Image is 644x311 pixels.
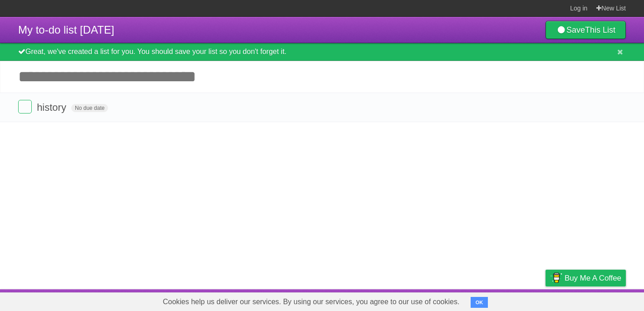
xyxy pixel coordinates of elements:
[585,25,615,35] b: This List
[546,21,626,39] a: SaveThis List
[534,291,557,309] a: Privacy
[455,291,492,309] a: Developers
[503,291,523,309] a: Terms
[546,270,626,286] a: Buy me a coffee
[37,102,69,113] span: history
[154,293,469,311] span: Cookies help us deliver our services. By using our services, you agree to our use of cookies.
[18,100,32,114] label: Done
[71,104,108,112] span: No due date
[18,24,114,36] span: My to-do list [DATE]
[425,291,444,309] a: About
[569,291,626,309] a: Suggest a feature
[565,270,621,286] span: Buy me a coffee
[471,297,488,308] button: OK
[550,270,562,286] img: Buy me a coffee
